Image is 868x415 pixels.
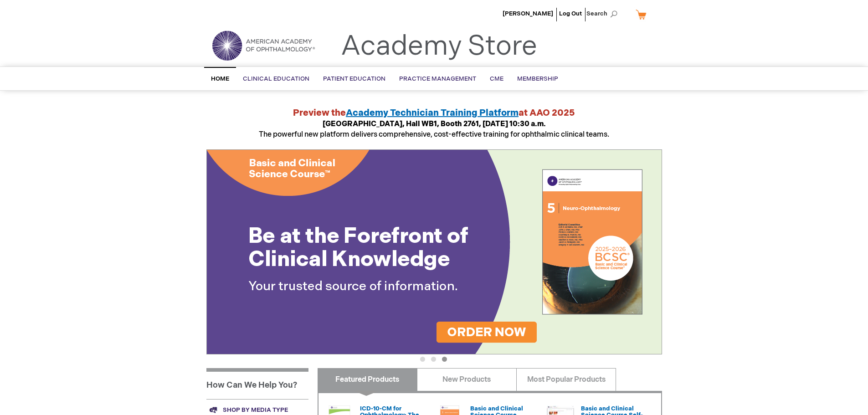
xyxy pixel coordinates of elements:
[431,357,436,362] button: 2 of 3
[341,30,537,63] a: Academy Store
[323,75,385,82] span: Patient Education
[417,368,517,391] a: New Products
[323,120,546,128] strong: [GEOGRAPHIC_DATA], Hall WB1, Booth 2761, [DATE] 10:30 a.m.
[586,5,621,23] span: Search
[243,75,309,82] span: Clinical Education
[516,368,616,391] a: Most Popular Products
[346,108,519,118] a: Academy Technician Training Platform
[559,10,582,17] a: Log Out
[211,75,229,82] span: Home
[490,75,503,82] span: CME
[503,10,553,17] a: [PERSON_NAME]
[293,108,575,118] strong: Preview the at AAO 2025
[318,368,417,391] a: Featured Products
[517,75,558,82] span: Membership
[259,120,609,139] span: The powerful new platform delivers comprehensive, cost-effective training for ophthalmic clinical...
[206,368,308,399] h1: How Can We Help You?
[420,357,425,362] button: 1 of 3
[399,75,476,82] span: Practice Management
[442,357,447,362] button: 3 of 3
